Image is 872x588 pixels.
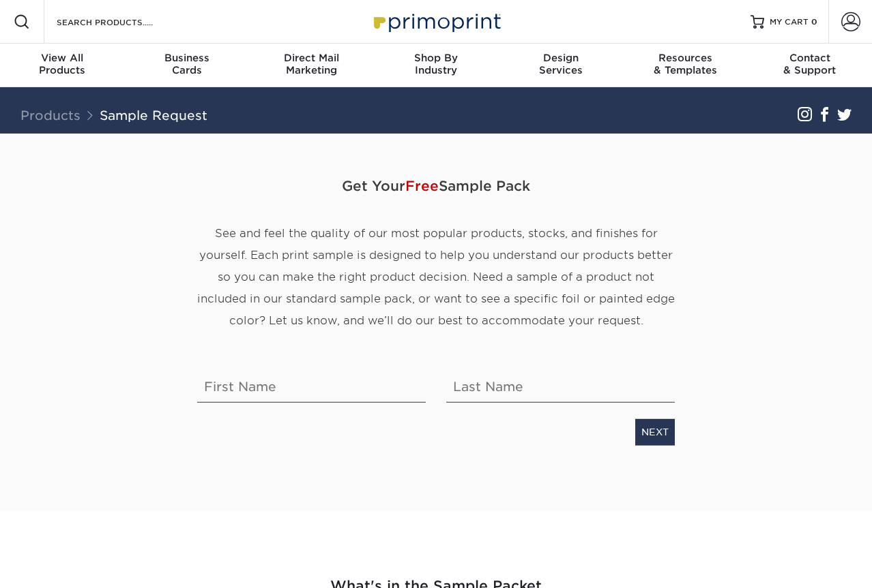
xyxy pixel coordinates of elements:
[623,52,748,76] div: & Templates
[811,17,817,27] span: 0
[747,44,872,87] a: Contact& Support
[747,52,872,64] span: Contact
[125,52,250,64] span: Business
[498,52,623,64] span: Design
[125,52,250,76] div: Cards
[405,178,439,194] span: Free
[100,108,207,123] a: Sample Request
[368,7,504,36] img: Primoprint
[770,16,809,28] span: MY CART
[125,44,250,87] a: BusinessCards
[498,44,623,87] a: DesignServices
[249,52,374,76] div: Marketing
[635,419,675,445] a: NEXT
[374,44,499,87] a: Shop ByIndustry
[747,52,872,76] div: & Support
[374,52,499,64] span: Shop By
[249,52,374,64] span: Direct Mail
[374,52,499,76] div: Industry
[197,166,675,206] span: Get Your Sample Pack
[249,44,374,87] a: Direct MailMarketing
[498,52,623,76] div: Services
[197,227,675,327] span: See and feel the quality of our most popular products, stocks, and finishes for yourself. Each pr...
[55,14,188,30] input: SEARCH PRODUCTS.....
[20,108,81,123] a: Products
[623,44,748,87] a: Resources& Templates
[623,52,748,64] span: Resources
